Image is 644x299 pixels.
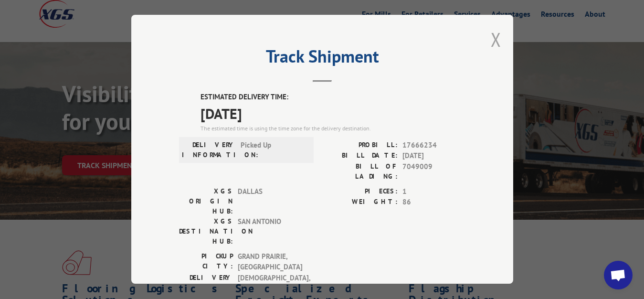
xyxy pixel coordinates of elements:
[322,140,398,151] label: PROBILL:
[322,197,398,208] label: WEIGHT:
[201,92,465,103] label: ESTIMATED DELIVERY TIME:
[322,161,398,182] label: BILL OF LADING:
[402,140,465,151] span: 17666234
[182,140,236,160] label: DELIVERY INFORMATION:
[604,261,633,289] div: Open chat
[402,197,465,208] span: 86
[238,186,302,216] span: DALLAS
[238,216,302,246] span: SAN ANTONIO
[201,103,465,124] span: [DATE]
[322,186,398,197] label: PIECES:
[241,140,305,160] span: Picked Up
[201,124,465,133] div: The estimated time is using the time zone for the delivery destination.
[238,273,302,294] span: [DEMOGRAPHIC_DATA] , [GEOGRAPHIC_DATA]
[179,50,465,68] h2: Track Shipment
[179,216,233,246] label: XGS DESTINATION HUB:
[179,186,233,216] label: XGS ORIGIN HUB:
[402,150,465,161] span: [DATE]
[402,161,465,182] span: 7049009
[238,251,302,273] span: GRAND PRAIRIE , [GEOGRAPHIC_DATA]
[402,186,465,197] span: 1
[179,251,233,273] label: PICKUP CITY:
[491,27,501,52] button: Close modal
[179,273,233,294] label: DELIVERY CITY:
[322,150,398,161] label: BILL DATE:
